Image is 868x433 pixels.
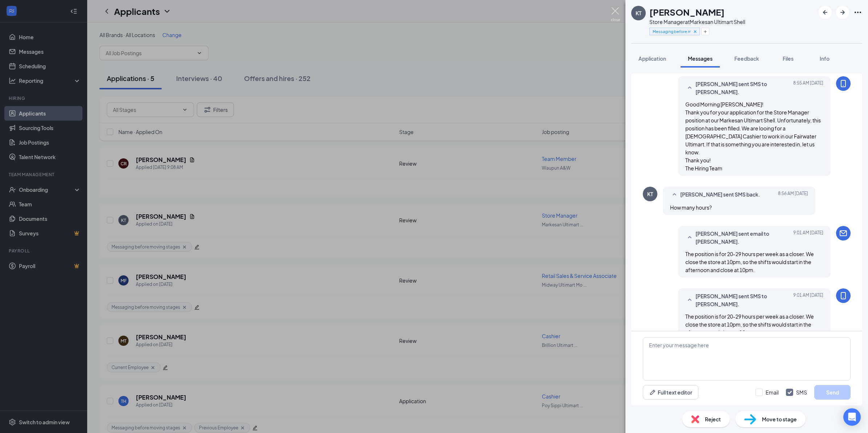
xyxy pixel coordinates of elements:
[705,415,721,423] span: Reject
[843,408,861,426] div: Open Intercom Messenger
[814,385,851,400] button: Send
[701,28,709,35] button: Plus
[793,292,823,308] span: [DATE] 9:01 AM
[819,6,832,19] button: ArrowLeftNew
[703,29,707,34] svg: Plus
[839,79,848,88] svg: MobileSms
[685,313,814,336] span: The position is for 20-29 hours per week as a closer. We close the store at 10pm, so the shifts w...
[649,6,725,18] h1: [PERSON_NAME]
[836,6,849,19] button: ArrowRight
[636,9,641,17] div: KT
[695,230,791,246] span: [PERSON_NAME] sent email to [PERSON_NAME].
[839,291,848,300] svg: MobileSms
[643,385,698,400] button: Full text editorPen
[649,389,656,396] svg: Pen
[670,204,712,211] span: How many hours?
[734,55,759,62] span: Feedback
[839,229,848,238] svg: Email
[685,251,814,273] span: The position is for 20-29 hours per week as a closer. We close the store at 10pm, so the shifts w...
[820,55,830,62] span: Info
[680,190,760,199] span: [PERSON_NAME] sent SMS back.
[778,190,808,199] span: [DATE] 8:56 AM
[685,296,694,304] svg: SmallChevronUp
[783,55,794,62] span: Files
[685,84,694,92] svg: SmallChevronUp
[685,233,694,242] svg: SmallChevronUp
[695,292,791,308] span: [PERSON_NAME] sent SMS to [PERSON_NAME].
[853,8,862,17] svg: Ellipses
[685,101,821,171] span: Good Morning [PERSON_NAME]! Thank you for your application for the Store Manager position at our ...
[653,28,691,35] span: Messaging before moving stages
[670,190,679,199] svg: SmallChevronUp
[647,190,653,198] div: KT
[821,8,830,17] svg: ArrowLeftNew
[762,415,797,423] span: Move to stage
[693,29,698,34] svg: Cross
[638,55,666,62] span: Application
[695,80,791,96] span: [PERSON_NAME] sent SMS to [PERSON_NAME].
[649,18,745,25] div: Store Manager at Markesan Ultimart Shell
[688,55,713,62] span: Messages
[793,230,823,246] span: [DATE] 9:01 AM
[793,80,823,96] span: [DATE] 8:55 AM
[838,8,847,17] svg: ArrowRight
